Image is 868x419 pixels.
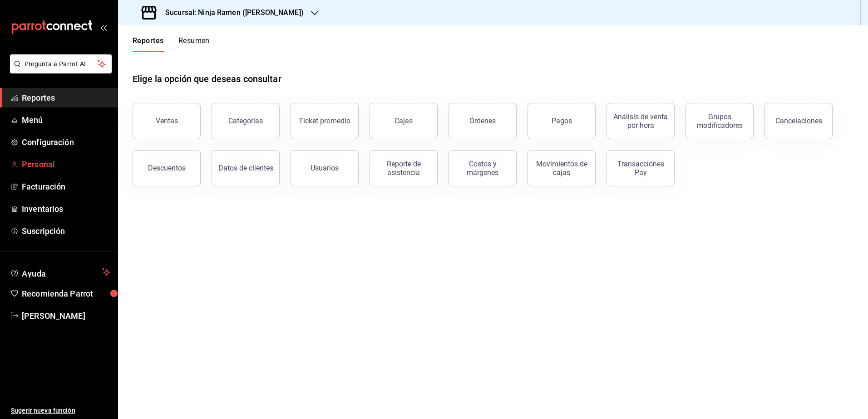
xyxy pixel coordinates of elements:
[22,225,110,237] span: Suscripción
[370,103,438,139] button: Cajas
[22,158,110,171] span: Personal
[22,203,110,215] span: Inventarios
[454,160,511,177] div: Costos y márgenes
[25,59,98,69] span: Pregunta a Parrot AI
[612,112,669,130] div: Análisis de venta por hora
[133,36,210,52] div: navigation tabs
[449,103,517,139] button: Órdenes
[291,103,359,139] button: Ticket promedio
[22,92,110,104] span: Reportes
[607,150,675,186] button: Transacciones Pay
[133,150,201,186] button: Descuentos
[11,406,110,415] span: Sugerir nueva función
[22,287,110,300] span: Recomienda Parrot
[22,114,110,126] span: Menú
[370,150,438,186] button: Reporte de asistencia
[395,117,413,125] div: Cajas
[218,164,273,172] div: Datos de clientes
[156,117,178,125] div: Ventas
[528,103,596,139] button: Pagos
[100,24,107,31] button: open_drawer_menu
[449,150,517,186] button: Costos y márgenes
[612,160,669,177] div: Transacciones Pay
[299,117,350,125] div: Ticket promedio
[212,103,280,139] button: Categorías
[148,164,186,172] div: Descuentos
[10,54,112,73] button: Pregunta a Parrot AI
[607,103,675,139] button: Análisis de venta por hora
[6,66,112,75] a: Pregunta a Parrot AI
[311,164,339,172] div: Usuarios
[22,180,110,193] span: Facturación
[469,117,496,125] div: Órdenes
[775,117,822,125] div: Cancelaciones
[133,36,164,52] button: Reportes
[133,72,281,86] h1: Elige la opción que deseas consultar
[686,103,754,139] button: Grupos modificadores
[375,160,432,177] div: Reporte de asistencia
[212,150,280,186] button: Datos de clientes
[22,267,99,278] span: Ayuda
[158,7,304,18] h3: Sucursal: Ninja Ramen ([PERSON_NAME])
[533,160,590,177] div: Movimientos de cajas
[528,150,596,186] button: Movimientos de cajas
[22,136,110,148] span: Configuración
[178,36,210,52] button: Resumen
[133,103,201,139] button: Ventas
[552,117,572,125] div: Pagos
[691,112,748,130] div: Grupos modificadores
[764,103,833,139] button: Cancelaciones
[228,117,263,125] div: Categorías
[291,150,359,186] button: Usuarios
[22,310,110,322] span: [PERSON_NAME]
